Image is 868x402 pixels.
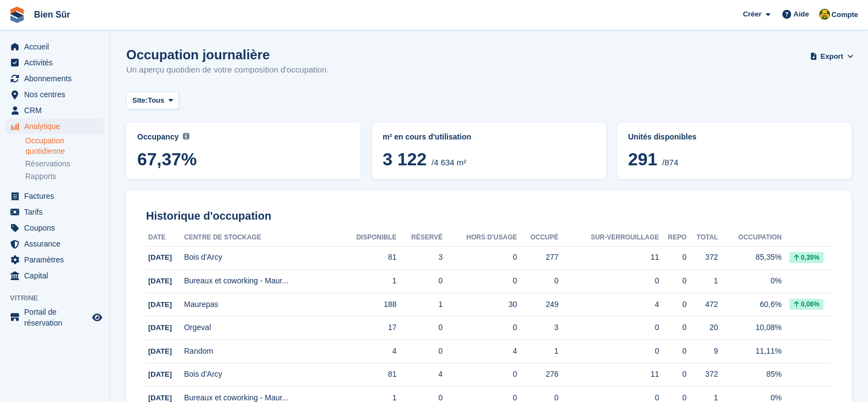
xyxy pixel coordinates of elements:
a: menu [5,268,104,283]
h2: Historique d'occupation [146,210,832,222]
p: Un aperçu quotidien de votre composition d'occupation. [126,64,329,76]
a: Réservations [25,159,104,169]
span: 291 [628,149,657,169]
td: 0 [396,270,443,293]
th: Total [687,229,718,247]
div: 11 [558,369,659,380]
span: Occupancy [137,132,178,141]
span: Factures [24,188,90,204]
a: menu [5,220,104,236]
div: 276 [517,369,558,380]
a: menu [5,55,104,70]
span: 67,37% [137,149,350,169]
td: 4 [443,340,517,364]
div: 277 [517,252,558,263]
div: 0,06% [789,299,824,310]
td: 30 [443,293,517,316]
span: [DATE] [148,323,172,332]
div: 249 [517,299,558,310]
span: Unités disponibles [628,132,696,141]
a: Boutique d'aperçu [91,311,104,324]
img: stora-icon-8386f47178a22dfd0bd8f6a31ec36ba5ce8667c1dd55bd0f319d3a0aa187defe.svg [9,7,25,23]
a: menu [5,188,104,204]
span: Nos centres [24,87,90,102]
th: Occupation [718,229,782,247]
td: 17 [337,316,396,340]
div: 1 [517,345,558,357]
span: /874 [662,158,678,167]
td: 10,08% [718,316,782,340]
td: Random [184,340,337,364]
td: 20 [687,316,718,340]
a: menu [5,103,104,118]
span: Portail de réservation [24,306,90,328]
abbr: Répartition actuelle des %{unit} occupés [383,131,595,143]
td: 0 [443,246,517,270]
td: Bureaux et coworking - Maur... [184,270,337,293]
span: Activités [24,55,90,70]
td: 188 [337,293,396,316]
td: 0 [443,316,517,340]
span: [DATE] [148,394,172,402]
td: 3 [396,246,443,270]
td: 0% [718,270,782,293]
td: 60,6% [718,293,782,316]
span: Vitrine [10,293,109,304]
td: 81 [337,246,396,270]
span: Site: [132,95,148,106]
a: menu [5,204,104,220]
abbr: Current percentage of m² occupied [137,131,350,143]
img: icon-info-grey-7440780725fd019a000dd9b08b2336e03edf1995a4989e88bcd33f0948082b44.svg [183,133,189,139]
span: Export [821,51,843,62]
div: 0,35% [789,252,824,263]
span: Aide [793,9,809,20]
td: 0 [443,270,517,293]
td: Bois d'Arcy [184,363,337,387]
td: 4 [396,363,443,387]
a: menu [5,236,104,252]
div: 0 [517,275,558,287]
td: Maurepas [184,293,337,316]
th: Centre de stockage [184,229,337,247]
div: 0 [558,275,659,287]
div: 0 [659,322,687,333]
a: menu [5,252,104,267]
a: menu [5,119,104,134]
div: 0 [558,345,659,357]
h1: Occupation journalière [126,47,329,62]
button: Site: Tous [126,92,179,110]
span: Abonnements [24,71,90,86]
a: menu [5,39,104,54]
a: Occupation quotidienne [25,136,104,157]
a: menu [5,71,104,86]
a: menu [5,87,104,102]
span: Paramètres [24,252,90,267]
button: Export [812,47,852,65]
span: 3 122 [383,149,427,169]
th: Date [146,229,184,247]
a: Rapports [25,171,104,182]
div: 0 [659,252,687,263]
div: 4 [558,299,659,310]
span: Tarifs [24,204,90,220]
span: Accueil [24,39,90,54]
div: 0 [659,299,687,310]
span: [DATE] [148,347,172,355]
span: [DATE] [148,370,172,378]
span: Analytique [24,119,90,134]
div: 0 [659,369,687,380]
td: 4 [337,340,396,364]
td: 0 [396,316,443,340]
th: Occupé [517,229,558,247]
span: Coupons [24,220,90,236]
span: /4 634 m² [432,158,466,167]
span: [DATE] [148,253,172,261]
span: [DATE] [148,277,172,285]
td: Orgeval [184,316,337,340]
td: 85,35% [718,246,782,270]
span: Assurance [24,236,90,252]
th: Hors d'usage [443,229,517,247]
abbr: Pourcentage actuel d'unités occupées ou Sur-verrouillage [628,131,841,143]
th: Sur-verrouillage [558,229,659,247]
span: CRM [24,103,90,118]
